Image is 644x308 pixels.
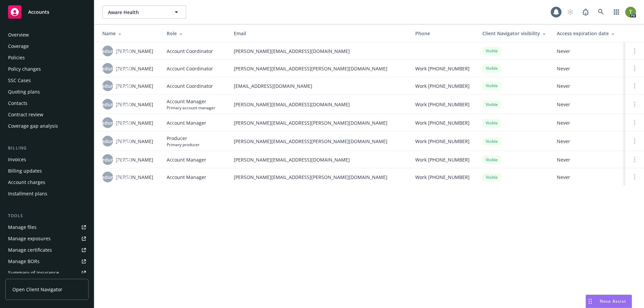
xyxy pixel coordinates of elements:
span: [PERSON_NAME][EMAIL_ADDRESS][DOMAIN_NAME] [234,101,405,108]
div: Phone [415,30,472,37]
div: Coverage [8,41,29,52]
span: [PERSON_NAME] [116,119,153,126]
span: Open Client Navigator [12,286,62,293]
div: Coverage gap analysis [8,121,58,131]
img: photo [625,7,636,17]
span: Primary account manager [167,105,215,111]
div: Contacts [8,98,28,109]
div: Visible [482,64,501,72]
a: Accounts [5,3,89,21]
span: [PERSON_NAME] [116,65,153,72]
span: Work [PHONE_NUMBER] [415,82,470,89]
div: Visible [482,137,501,145]
span: [PERSON_NAME] [116,82,153,89]
span: Accounts [28,9,49,15]
span: Never [557,119,620,126]
span: undefinedundefined [84,138,131,145]
div: Name [102,30,156,37]
div: Policies [8,52,25,63]
div: SSC Cases [8,75,31,86]
span: Account Coordinator [167,82,213,89]
a: Account charges [5,177,89,188]
span: Account Manager [167,156,206,163]
div: Visible [482,156,501,164]
a: Contacts [5,98,89,109]
span: Primary producer [167,142,200,147]
span: [PERSON_NAME][EMAIL_ADDRESS][PERSON_NAME][DOMAIN_NAME] [234,65,405,72]
div: Billing [5,145,89,151]
span: Never [557,156,620,163]
span: Work [PHONE_NUMBER] [415,156,470,163]
a: Installment plans [5,188,89,199]
span: undefinedundefined [84,65,131,72]
span: [PERSON_NAME][EMAIL_ADDRESS][DOMAIN_NAME] [234,48,405,55]
a: Quoting plans [5,86,89,97]
a: Billing updates [5,166,89,176]
a: Manage certificates [5,245,89,255]
div: Contract review [8,109,43,120]
div: Visible [482,119,501,127]
span: Account Coordinator [167,48,213,55]
span: Never [557,174,620,181]
button: Nova Assist [586,295,632,308]
span: undefinedundefined [84,174,131,181]
span: Account Coordinator [167,65,213,72]
span: [PERSON_NAME] [116,174,153,181]
div: Client Navigator visibility [482,30,546,37]
div: Visible [482,100,501,109]
div: Invoices [8,154,26,165]
a: Summary of insurance [5,267,89,278]
span: [PERSON_NAME][EMAIL_ADDRESS][PERSON_NAME][DOMAIN_NAME] [234,138,405,145]
span: Never [557,48,620,55]
span: Never [557,138,620,145]
div: Manage BORs [8,256,40,267]
span: [PERSON_NAME] [116,138,153,145]
span: Never [557,101,620,108]
span: [PERSON_NAME] [116,48,153,55]
button: Aware Health [102,5,186,19]
a: Overview [5,29,89,40]
div: Access expiration date [557,30,620,37]
span: [EMAIL_ADDRESS][DOMAIN_NAME] [234,82,405,89]
a: Manage exposures [5,233,89,244]
span: Work [PHONE_NUMBER] [415,174,470,181]
div: Visible [482,47,501,55]
div: Tools [5,212,89,219]
span: Never [557,82,620,89]
div: Billing updates [8,166,42,176]
a: Start snowing [563,5,577,19]
span: Producer [167,135,200,142]
span: Account Manager [167,174,206,181]
span: Account Manager [167,119,206,126]
span: undefinedundefined [84,119,131,126]
a: SSC Cases [5,75,89,86]
div: Summary of insurance [8,267,59,278]
span: Aware Health [108,9,166,16]
span: Work [PHONE_NUMBER] [415,101,470,108]
span: Nova Assist [600,298,626,304]
span: Account Manager [167,98,215,105]
span: [PERSON_NAME][EMAIL_ADDRESS][PERSON_NAME][DOMAIN_NAME] [234,119,405,126]
div: Policy changes [8,64,41,74]
div: Role [167,30,223,37]
div: Manage exposures [8,233,51,244]
div: Manage certificates [8,245,52,255]
a: Invoices [5,154,89,165]
div: Drag to move [586,295,594,308]
a: Report a Bug [579,5,592,19]
a: Search [594,5,608,19]
a: Policy changes [5,64,89,74]
div: Quoting plans [8,86,40,97]
a: Policies [5,52,89,63]
div: Visible [482,81,501,90]
span: [PERSON_NAME][EMAIL_ADDRESS][PERSON_NAME][DOMAIN_NAME] [234,174,405,181]
a: Coverage gap analysis [5,121,89,131]
div: Installment plans [8,188,47,199]
a: Coverage [5,41,89,52]
span: Never [557,65,620,72]
span: Work [PHONE_NUMBER] [415,119,470,126]
span: undefinedundefined [84,48,131,55]
div: Manage files [8,222,37,233]
span: undefinedundefined [84,82,131,89]
a: Manage BORs [5,256,89,267]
